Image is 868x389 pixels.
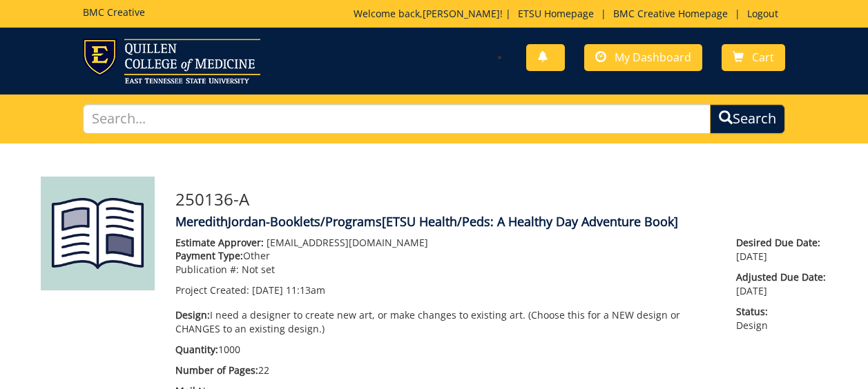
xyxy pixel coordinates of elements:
p: [DATE] [736,236,827,263]
h4: MeredithJordan-Booklets/Programs [175,215,828,229]
span: Quantity: [175,343,218,356]
span: Adjusted Due Date: [736,270,827,284]
span: [ETSU Health/Peds: A Healthy Day Adventure Book] [382,213,678,230]
p: Other [175,249,716,263]
span: My Dashboard [615,50,691,65]
p: 1000 [175,343,716,357]
span: Desired Due Date: [736,236,827,250]
span: Payment Type: [175,249,243,262]
a: [PERSON_NAME] [423,7,500,20]
span: Cart [752,50,774,65]
p: [EMAIL_ADDRESS][DOMAIN_NAME] [175,236,716,250]
button: Search [710,104,785,134]
p: Welcome back, ! | | | [354,7,785,21]
span: Number of Pages: [175,363,258,377]
a: Cart [722,44,785,71]
p: 22 [175,363,716,377]
p: I need a designer to create new art, or make changes to existing art. (Choose this for a NEW desi... [175,308,716,336]
span: Project Created: [175,283,249,297]
input: Search... [83,104,711,134]
span: Status: [736,305,827,319]
p: [DATE] [736,270,827,298]
span: Publication #: [175,263,239,276]
img: Product featured image [41,177,155,290]
a: ETSU Homepage [511,7,601,20]
a: My Dashboard [584,44,702,71]
h5: BMC Creative [83,7,145,17]
span: Estimate Approver: [175,236,264,249]
p: Design [736,305,827,332]
a: BMC Creative Homepage [606,7,735,20]
span: Not set [242,263,275,276]
span: Design: [175,308,210,321]
a: Logout [740,7,785,20]
img: ETSU logo [83,39,260,83]
h3: 250136-A [175,190,828,208]
span: [DATE] 11:13am [252,283,325,297]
